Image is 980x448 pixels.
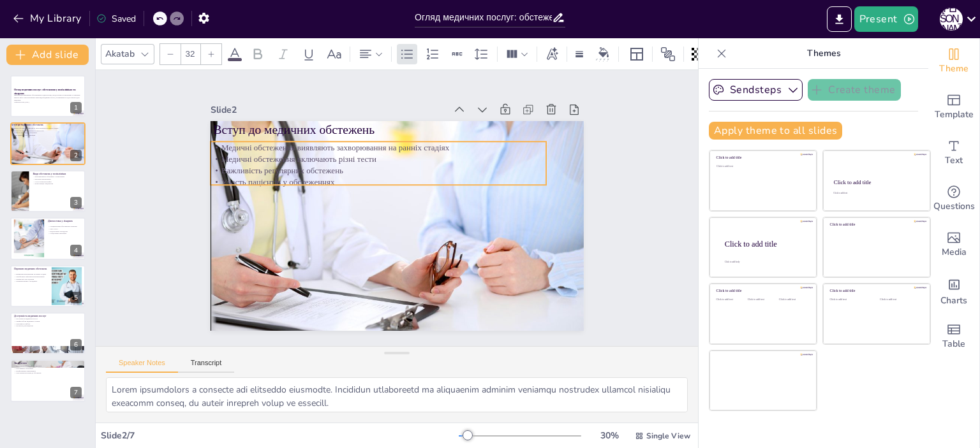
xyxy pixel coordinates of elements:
div: Add ready made slides [928,84,979,130]
p: Переваги медичних обстежень [14,267,48,271]
div: 2 [10,122,85,164]
button: Speaker Notes [106,359,178,373]
p: Важливість регулярних обстежень [211,165,546,177]
div: 3 [10,170,85,212]
div: Click to add title [725,239,806,248]
span: Table [942,337,965,351]
p: Запобігання серйозним захворюванням [14,275,48,278]
p: МРТ та КТ [48,228,82,231]
div: 7 [70,387,82,398]
p: Виявлення захворювань на ранніх стадіях [14,273,48,275]
div: Slide 2 [211,104,446,116]
div: Click to add text [748,298,776,301]
button: Create theme [808,79,901,101]
div: Click to add title [716,289,808,293]
p: Generated with [URL] [14,101,82,104]
p: Різноманітність обстежень у поліклініках [33,175,82,178]
div: 1 [10,75,85,117]
div: Add text boxes [928,130,979,176]
p: Види обстежень у поліклініках [33,172,82,176]
p: Діагностика у лікарнях [48,219,82,223]
p: Ендоскопічні процедури [48,230,82,233]
div: Click to add title [830,222,921,227]
p: УЗД та рентгенографія [33,180,82,183]
p: Спеціалізовані обстеження в лікарнях [48,226,82,228]
div: Click to add text [779,298,808,301]
p: Вступ до медичних обстежень [11,122,78,126]
span: Text [945,154,963,168]
p: Регулярність обстежень [14,368,82,370]
p: Медичні обстеження включають різні тести [10,129,78,132]
span: Questions [933,199,975,213]
div: М [PERSON_NAME] [940,8,963,31]
div: Get real-time input from your audience [928,176,979,222]
span: Charts [940,294,967,308]
div: Click to add title [830,289,921,293]
div: 30 % [594,430,625,442]
p: Участь пацієнтів у обстеженнях [10,134,78,136]
div: Click to add text [716,298,745,301]
p: Вступ до медичних обстежень [213,121,549,138]
div: Layout [627,44,647,64]
div: Akatab [103,45,137,62]
p: Презентація присвячена обстеженням та діагностиці, які доступні в поліклініках та лікарнях нашого... [14,94,82,101]
div: 3 [70,197,82,208]
button: Sendsteps [709,79,803,101]
p: Доступність медичних послуг [14,314,82,318]
span: Template [935,108,974,122]
div: 6 [70,339,82,350]
p: Важливість регулярних обстежень [10,131,78,134]
div: 5 [70,292,82,303]
div: Text effects [542,44,561,64]
button: Apply theme to all slides [709,122,842,140]
p: Зручність для пацієнтів [14,325,82,328]
p: Зниження ризику ускладнень [14,280,48,282]
button: My Library [10,8,87,29]
p: Залучення населення до обстежень [14,372,82,375]
div: 4 [10,217,85,259]
div: 7 [10,359,85,401]
div: Add images, graphics, shapes or video [928,222,979,268]
p: Медичні обстеження виявляють захворювання на ранніх стадіях [10,127,78,129]
div: 1 [70,102,82,113]
div: Slide 2 / 7 [101,430,459,442]
button: М [PERSON_NAME] [940,6,963,32]
p: Медичні обстеження включають різні тести [211,153,546,164]
textarea: Lorem ipsumdolors a consecte adi elitseddo eiusmodte. Incididun utlaboreetd ma aliquaenim adminim... [106,377,688,412]
strong: Огляд медичних послуг: обстеження у поліклініках та лікарнях [14,89,75,95]
div: Click to add text [880,298,920,301]
div: Click to add text [716,165,808,168]
div: Click to add body [725,260,805,263]
div: Click to add title [834,179,919,185]
p: Медичні обстеження виявляють захворювання на ранніх стадіях [211,141,546,153]
div: Add a table [928,314,979,359]
div: Background color [594,47,613,61]
div: 5 [10,265,85,307]
p: Themes [732,38,916,69]
p: Загальні аналізи крові [33,178,82,180]
button: Export to PowerPoint [827,6,852,32]
input: Insert title [415,8,552,27]
p: Знання про своє здоров'я [14,278,48,280]
span: Single View [646,431,690,441]
p: Графік роботи медичних установ [14,320,82,322]
button: Transcript [178,359,235,373]
p: Профілактика захворювань [14,370,82,372]
div: Click to add text [833,192,918,194]
p: Доступність медичних послуг [14,318,82,321]
button: Present [854,6,918,32]
span: Position [660,47,676,62]
p: Заключення [14,362,82,366]
button: Add slide [6,45,89,65]
div: Border settings [572,44,586,64]
div: 2 [70,150,82,161]
p: Можливість вибору [14,322,82,325]
div: 4 [70,245,82,256]
div: Add charts and graphs [928,268,979,314]
p: Консультації спеціалістів [33,182,82,185]
div: Saved [96,13,136,25]
div: 6 [10,312,85,354]
p: Важливість обстежень для здоров'я [14,365,82,368]
div: Click to add text [830,298,870,301]
span: Theme [939,62,969,76]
